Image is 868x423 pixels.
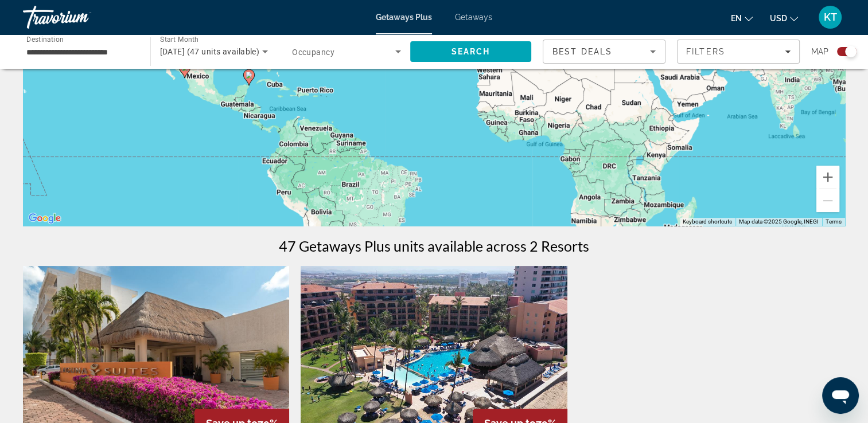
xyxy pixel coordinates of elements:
[26,35,64,43] span: Destination
[824,11,837,23] span: KT
[279,237,589,254] h1: 47 Getaways Plus units available across 2 Resorts
[26,211,64,226] a: Open this area in Google Maps (opens a new window)
[770,10,798,26] button: Change currency
[811,44,828,60] span: Map
[455,13,492,22] a: Getaways
[552,47,612,56] span: Best Deals
[683,218,732,226] button: Keyboard shortcuts
[160,36,198,44] span: Start Month
[816,166,839,189] button: Zoom in
[739,218,819,225] span: Map data ©2025 Google, INEGI
[292,48,334,57] span: Occupancy
[677,40,800,64] button: Filters
[822,377,859,414] iframe: Button to launch messaging window
[26,211,64,226] img: Google
[26,45,135,59] input: Select destination
[410,41,532,62] button: Search
[731,14,742,23] span: en
[816,189,839,212] button: Zoom out
[770,14,787,23] span: USD
[826,218,842,225] a: Terms (opens in new tab)
[451,47,490,56] span: Search
[552,45,656,58] mat-select: Sort by
[815,5,845,29] button: User Menu
[376,13,432,22] a: Getaways Plus
[686,47,725,56] span: Filters
[23,2,138,32] a: Travorium
[160,47,260,56] span: [DATE] (47 units available)
[731,10,753,26] button: Change language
